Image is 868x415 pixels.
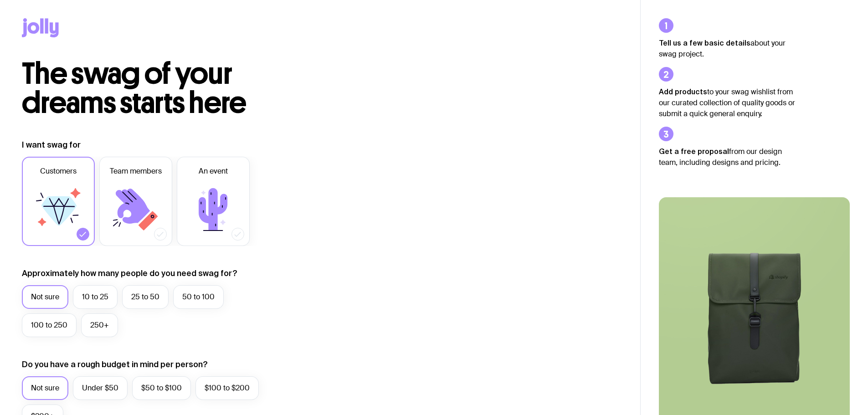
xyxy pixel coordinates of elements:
[73,285,118,309] label: 10 to 25
[40,166,77,177] span: Customers
[22,359,208,370] label: Do you have a rough budget in mind per person?
[195,376,259,400] label: $100 to $200
[22,56,247,121] span: The swag of your dreams starts here
[22,285,68,309] label: Not sure
[22,313,77,337] label: 100 to 250
[173,285,224,309] label: 50 to 100
[659,147,729,155] strong: Get a free proposal
[659,146,796,168] p: from our design team, including designs and pricing.
[132,376,191,400] label: $50 to $100
[199,166,228,177] span: An event
[659,87,707,96] strong: Add products
[81,313,118,337] label: 250+
[110,166,162,177] span: Team members
[22,139,81,150] label: I want swag for
[659,86,796,119] p: to your swag wishlist from our curated collection of quality goods or submit a quick general enqu...
[22,268,237,279] label: Approximately how many people do you need swag for?
[73,376,128,400] label: Under $50
[22,376,68,400] label: Not sure
[659,37,796,60] p: about your swag project.
[659,39,750,47] strong: Tell us a few basic details
[122,285,169,309] label: 25 to 50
